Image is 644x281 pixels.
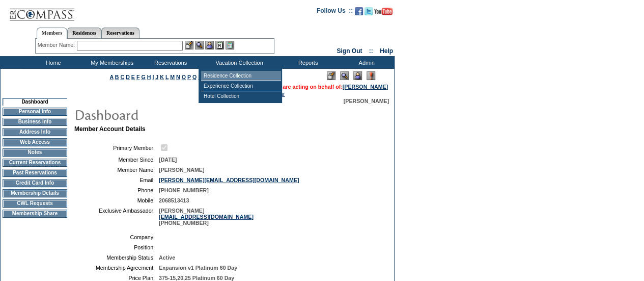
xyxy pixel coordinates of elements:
[101,28,139,38] a: Reservations
[78,244,155,250] td: Position:
[78,234,155,240] td: Company:
[344,98,389,104] span: [PERSON_NAME]
[38,41,77,49] div: Member Name:
[37,28,68,39] a: Members
[160,74,164,80] a: K
[126,74,130,80] a: D
[215,41,224,49] img: Reservations
[369,47,373,55] span: ::
[3,179,67,187] td: Credit Card Info
[78,208,155,226] td: Exclusive Ambassador:
[201,71,281,81] td: Residence Collection
[78,167,155,173] td: Member Name:
[185,41,193,49] img: b_edit.gif
[374,8,393,15] img: Subscribe to our YouTube Channel
[159,197,189,203] span: 2068513413
[367,71,375,80] img: Log Concern/Member Elevation
[159,157,177,163] span: [DATE]
[78,265,155,271] td: Membership Agreement:
[159,214,254,220] a: [EMAIL_ADDRESS][DOMAIN_NAME]
[226,41,234,49] img: b_calculator.gif
[271,84,388,90] span: You are acting on behalf of:
[201,81,281,91] td: Experience Collection
[110,74,114,80] a: A
[201,91,281,101] td: Hotel Collection
[355,7,363,15] img: Become our fan on Facebook
[317,6,353,18] td: Follow Us ::
[159,177,299,183] a: [PERSON_NAME][EMAIL_ADDRESS][DOMAIN_NAME]
[277,56,336,69] td: Reports
[176,74,180,80] a: N
[3,128,67,136] td: Address Info
[365,10,373,16] a: Follow us on Twitter
[78,177,155,183] td: Email:
[159,167,204,173] span: [PERSON_NAME]
[3,210,67,218] td: Membership Share
[3,159,67,167] td: Current Reservations
[140,56,199,69] td: Reservations
[115,74,119,80] a: B
[353,71,362,80] img: Impersonate
[374,10,393,16] a: Subscribe to our YouTube Channel
[182,74,186,80] a: O
[159,187,209,193] span: [PHONE_NUMBER]
[205,41,214,49] img: Impersonate
[3,118,67,126] td: Business Info
[340,71,349,80] img: View Mode
[74,104,277,124] img: pgTtlDashboard.gif
[152,74,154,80] a: I
[3,189,67,197] td: Membership Details
[131,74,135,80] a: E
[337,47,362,55] a: Sign Out
[67,28,101,38] a: Residences
[159,254,175,261] span: Active
[380,47,393,55] a: Help
[74,125,146,133] b: Member Account Details
[355,10,363,16] a: Become our fan on Facebook
[155,74,158,80] a: J
[23,56,81,69] td: Home
[159,275,234,281] span: 375-15,20,25 Platinum 60 Day
[3,98,67,106] td: Dashboard
[192,74,197,80] a: Q
[3,199,67,208] td: CWL Requests
[199,56,277,69] td: Vacation Collection
[141,74,145,80] a: G
[159,265,237,271] span: Expansion v1 Platinum 60 Day
[136,74,140,80] a: F
[78,187,155,193] td: Phone:
[165,74,169,80] a: L
[3,169,67,177] td: Past Reservations
[3,108,67,116] td: Personal Info
[78,197,155,203] td: Mobile:
[78,275,155,281] td: Price Plan:
[159,208,254,226] span: [PERSON_NAME] [PHONE_NUMBER]
[170,74,175,80] a: M
[78,143,155,152] td: Primary Member:
[81,56,140,69] td: My Memberships
[327,71,335,80] img: Edit Mode
[147,74,151,80] a: H
[365,7,373,15] img: Follow us on Twitter
[3,138,67,146] td: Web Access
[120,74,124,80] a: C
[187,74,191,80] a: P
[78,254,155,261] td: Membership Status:
[336,56,395,69] td: Admin
[3,148,67,157] td: Notes
[78,157,155,163] td: Member Since:
[195,41,204,49] img: View
[343,84,388,90] a: [PERSON_NAME]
